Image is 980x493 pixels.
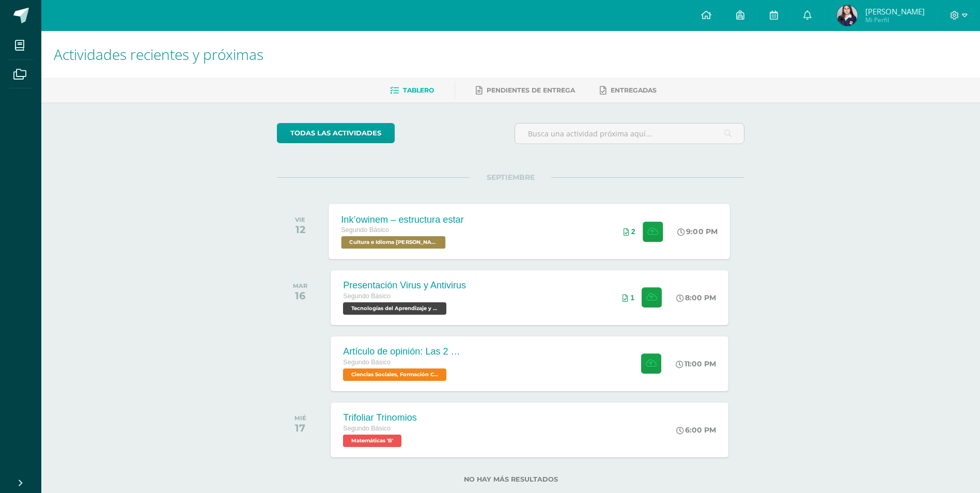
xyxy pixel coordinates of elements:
div: VIE [295,216,305,223]
div: Archivos entregados [624,227,635,236]
span: SEPTIEMBRE [470,173,551,182]
span: [PERSON_NAME] [865,6,925,17]
span: 2 [631,227,635,236]
input: Busca una actividad próxima aquí... [515,124,744,144]
label: No hay más resultados [277,475,744,483]
span: Cultura e Idioma Maya Garífuna o Xinca 'B' [341,236,446,249]
div: Archivos entregados [623,294,634,302]
div: MAR [293,282,307,289]
div: 17 [294,422,306,434]
div: Presentación Virus y Antivirus [343,280,466,291]
div: MIÉ [294,414,306,422]
a: Pendientes de entrega [476,82,575,99]
span: Entregadas [611,86,657,94]
div: Artículo de opinión: Las 2 Guatemalas [343,346,467,357]
span: Ciencias Sociales, Formación Ciudadana e Interculturalidad 'B' [343,368,446,381]
span: Segundo Básico [343,292,391,300]
span: Actividades recientes y próximas [54,44,263,64]
div: 16 [293,289,307,302]
a: todas las Actividades [277,123,395,143]
div: 9:00 PM [678,227,718,236]
span: Pendientes de entrega [487,86,575,94]
span: 1 [630,294,634,302]
span: Segundo Básico [343,425,391,432]
a: Tablero [390,82,434,99]
span: Segundo Básico [341,226,390,234]
span: Matemáticas 'B' [343,435,401,447]
div: 8:00 PM [676,293,716,302]
span: Tecnologías del Aprendizaje y la Comunicación 'B' [343,302,446,315]
div: Trifoliar Trinomios [343,412,416,423]
span: Mi Perfil [865,16,925,24]
span: Segundo Básico [343,359,391,366]
a: Entregadas [600,82,657,99]
span: Tablero [403,86,434,94]
div: Ink’owinem – estructura estar [341,214,464,225]
div: 6:00 PM [676,425,716,435]
div: 12 [295,223,305,236]
div: 11:00 PM [676,359,716,368]
img: d8c8b71753a64c541c1546090d574b51.png [837,5,858,26]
